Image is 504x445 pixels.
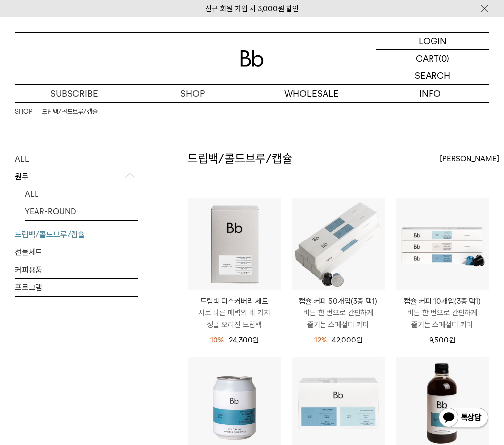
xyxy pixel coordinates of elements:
p: 드립백 디스커버리 세트 [188,295,281,307]
img: 드립백 디스커버리 세트 [188,198,281,291]
p: INFO [371,85,490,102]
a: ALL [25,185,138,203]
div: 12% [314,334,327,346]
p: (0) [439,50,449,67]
p: WHOLESALE [252,85,371,102]
span: 원 [356,336,362,344]
img: 카카오톡 채널 1:1 채팅 버튼 [438,407,489,430]
span: 24,300 [229,336,259,344]
a: 프로그램 [15,279,138,296]
span: 9,500 [429,336,455,344]
p: 버튼 한 번으로 간편하게 즐기는 스페셜티 커피 [396,307,489,331]
a: CART (0) [376,50,489,67]
a: 선물세트 [15,243,138,261]
a: ALL [15,150,138,168]
h2: 드립백/콜드브루/캡슐 [187,150,292,167]
a: LOGIN [376,33,489,50]
p: SEARCH [415,67,450,84]
a: SHOP [134,85,252,102]
img: 캡슐 커피 10개입(3종 택1) [396,198,489,291]
img: 로고 [240,50,264,67]
a: 캡슐 커피 50개입(3종 택1) 버튼 한 번으로 간편하게 즐기는 스페셜티 커피 [292,295,385,331]
p: 원두 [15,168,138,186]
img: 캡슐 커피 50개입(3종 택1) [292,198,385,291]
a: SEASONAL [25,221,138,238]
a: 드립백 디스커버리 세트 서로 다른 매력의 네 가지 싱글 오리진 드립백 [188,295,281,331]
a: 신규 회원 가입 시 3,000원 할인 [205,4,299,13]
a: SUBSCRIBE [15,85,134,102]
p: 서로 다른 매력의 네 가지 싱글 오리진 드립백 [188,307,281,331]
p: LOGIN [419,33,447,49]
span: 원 [449,336,455,344]
p: 버튼 한 번으로 간편하게 즐기는 스페셜티 커피 [292,307,385,331]
a: 드립백/콜드브루/캡슐 [15,226,138,243]
p: 캡슐 커피 50개입(3종 택1) [292,295,385,307]
a: 드립백/콜드브루/캡슐 [42,107,98,117]
a: YEAR-ROUND [25,203,138,220]
a: 캡슐 커피 10개입(3종 택1) 버튼 한 번으로 간편하게 즐기는 스페셜티 커피 [396,295,489,331]
p: 캡슐 커피 10개입(3종 택1) [396,295,489,307]
a: SHOP [15,107,32,117]
div: 10% [210,334,224,346]
a: 커피용품 [15,261,138,278]
span: 42,000 [332,336,362,344]
span: 원 [252,336,259,344]
p: CART [416,50,439,67]
span: [PERSON_NAME] [440,153,499,165]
